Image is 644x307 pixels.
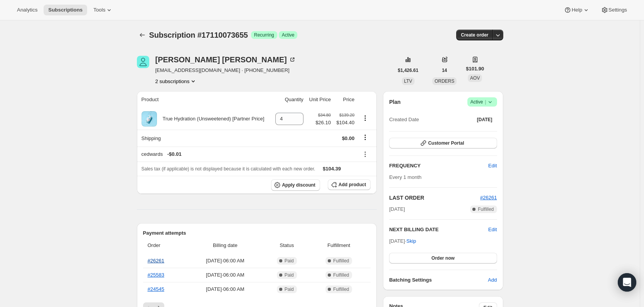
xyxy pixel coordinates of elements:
button: Edit [488,226,497,234]
h2: NEXT BILLING DATE [389,226,488,234]
span: $26.10 [315,119,331,127]
button: Customer Portal [389,138,497,148]
th: Unit Price [306,91,333,108]
span: Active [470,98,494,106]
h2: Plan [389,98,401,106]
span: Every 1 month [389,174,421,180]
button: Apply discount [271,179,320,191]
span: Fulfilled [333,258,349,264]
button: Shipping actions [359,133,371,142]
small: $34.80 [318,113,331,117]
button: Skip [402,235,421,247]
span: [DATE] · [389,238,416,244]
div: cedwards [142,150,355,158]
a: #25583 [148,272,164,278]
span: Customer Portal [428,140,464,146]
span: $1,426.61 [398,67,418,73]
button: Subscriptions [44,5,87,15]
span: Create order [461,32,488,38]
span: Fulfilled [333,286,349,292]
button: Product actions [359,114,371,122]
button: Analytics [12,5,42,15]
button: Tools [89,5,118,15]
span: Subscriptions [48,7,83,13]
button: 14 [437,65,452,76]
img: product img [142,111,157,127]
button: Settings [596,5,632,15]
span: [DATE] [477,117,492,123]
button: [DATE] [472,114,497,125]
span: Fulfilled [333,272,349,278]
span: Fulfilled [478,206,494,212]
h2: Payment attempts [143,229,371,237]
span: $104.39 [323,166,341,172]
th: Shipping [137,130,272,147]
span: Subscription #17110073655 [149,31,248,39]
span: $104.40 [335,119,354,127]
span: Help [572,7,582,13]
button: Create order [456,30,493,40]
span: LTV [404,78,412,84]
span: [EMAIL_ADDRESS][DOMAIN_NAME] · [PHONE_NUMBER] [155,67,296,74]
span: [DATE] · 06:00 AM [188,285,262,293]
th: Order [143,237,186,254]
span: Status [266,242,307,249]
div: [PERSON_NAME] [PERSON_NAME] [155,56,296,63]
span: $0.00 [342,135,355,141]
h2: FREQUENCY [389,162,488,170]
span: Apply discount [282,182,315,188]
span: Paid [285,258,294,264]
small: $139.20 [339,113,354,117]
div: Open Intercom Messenger [618,273,636,292]
span: [DATE] [389,205,405,213]
span: Tools [93,7,105,13]
span: [DATE] · 06:00 AM [188,271,262,279]
a: #24545 [148,286,164,292]
button: Edit [484,160,501,172]
div: True Hydration (Unsweetened) [Partner Price] [157,115,265,123]
th: Price [333,91,357,108]
span: Analytics [17,7,37,13]
th: Product [137,91,272,108]
span: Add product [339,182,366,188]
span: Fulfillment [312,242,366,249]
span: AOV [470,75,480,81]
span: $101.90 [466,65,484,73]
button: Add product [328,179,371,190]
h2: LAST ORDER [389,194,480,202]
span: - $0.01 [167,150,182,158]
button: Add [483,274,501,286]
a: #26261 [148,258,164,264]
span: Edit [488,162,497,170]
button: #26261 [480,194,497,202]
button: Help [559,5,594,15]
span: [DATE] · 06:00 AM [188,257,262,265]
button: Subscriptions [137,30,148,40]
th: Quantity [272,91,306,108]
span: Paid [285,286,294,292]
span: Created Date [389,116,419,123]
button: $1,426.61 [393,65,423,76]
span: Richard Clark [137,56,149,68]
span: Paid [285,272,294,278]
span: 14 [442,67,447,73]
button: Product actions [155,77,197,85]
span: Skip [406,237,416,245]
h6: Batching Settings [389,276,488,284]
span: Sales tax (if applicable) is not displayed because it is calculated with each new order. [142,166,315,172]
span: Settings [609,7,627,13]
span: Recurring [254,32,274,38]
span: | [485,99,486,105]
span: Order now [432,255,455,261]
button: Order now [389,253,497,264]
span: Add [488,276,497,284]
span: ORDERS [435,78,454,84]
span: Active [282,32,295,38]
a: #26261 [480,195,497,200]
span: Billing date [188,242,262,249]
